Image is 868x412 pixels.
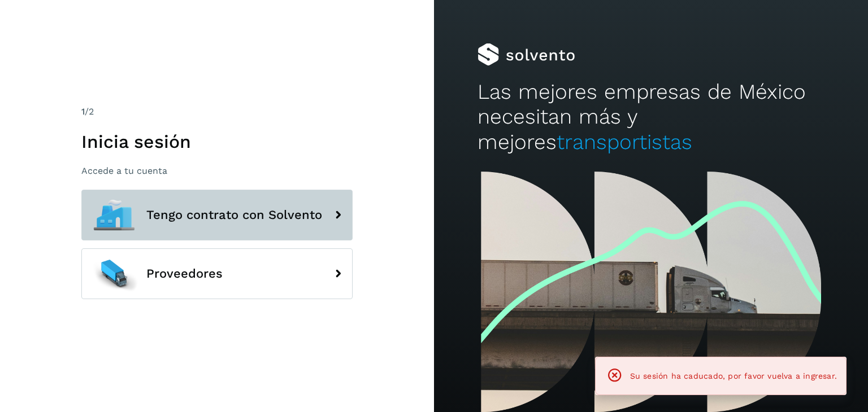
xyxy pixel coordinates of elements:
[81,190,353,240] button: Tengo contrato con Solvento
[146,267,223,280] span: Proveedores
[81,248,353,299] button: Proveedores
[81,165,353,176] p: Accede a tu cuenta
[630,371,837,380] span: Su sesión ha caducado, por favor vuelva a ingresar.
[81,131,353,152] h1: Inicia sesión
[81,106,85,117] span: 1
[146,208,322,222] span: Tengo contrato con Solvento
[81,105,353,119] div: /2
[557,130,692,154] span: transportistas
[478,80,824,155] h2: Las mejores empresas de México necesitan más y mejores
